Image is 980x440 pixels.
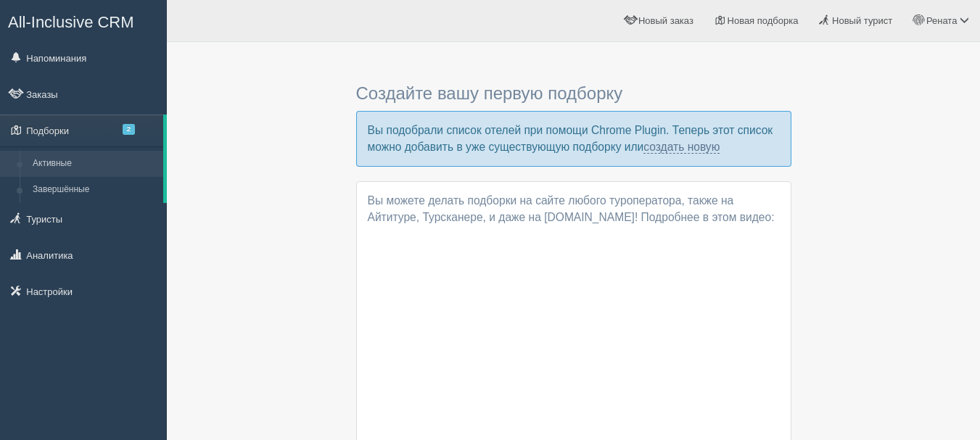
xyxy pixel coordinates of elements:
span: Новая подборка [728,15,799,26]
span: 2 [123,124,135,135]
p: Вы подобрали список отелей при помощи Chrome Plugin. Теперь этот список можно добавить в уже суще... [356,111,791,167]
a: Активные [26,151,163,177]
a: All-Inclusive CRM [1,1,166,41]
span: Новый турист [832,15,892,26]
span: All-Inclusive CRM [8,13,134,31]
a: Завершённые [26,177,163,203]
span: Рената [926,15,958,26]
a: создать новую [643,141,720,154]
p: Вы можете делать подборки на сайте любого туроператора, также на Айтитуре, Турсканере, и даже на ... [368,193,780,226]
span: Новый заказ [638,15,693,26]
h3: Создайте вашу первую подборку [356,84,791,103]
